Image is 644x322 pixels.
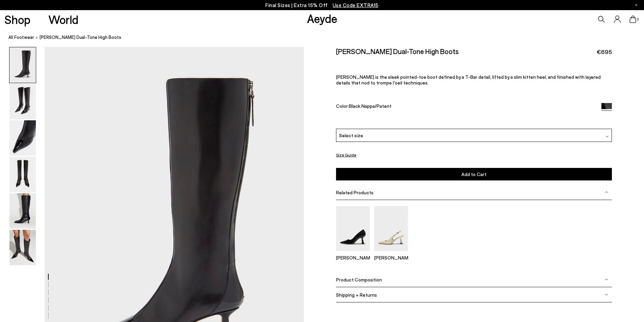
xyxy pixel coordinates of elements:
img: svg%3E [605,191,608,194]
nav: breadcrumb [8,28,644,47]
img: svg%3E [605,293,608,296]
p: [PERSON_NAME] is the sleek pointed-toe boot defined by a T-Bar detail, lifted by a slim kitten he... [336,74,612,85]
h2: [PERSON_NAME] Dual-Tone High Boots [336,47,459,55]
p: [PERSON_NAME] [336,255,370,261]
img: svg%3E [605,278,608,281]
span: Navigate to /collections/ss25-final-sizes [333,2,379,8]
span: Black Nappa/Patent [349,103,391,109]
a: Shop [4,14,30,25]
img: Alexis Dual-Tone High Boots - Image 3 [9,120,36,156]
button: Add to Cart [336,168,612,180]
p: [PERSON_NAME] [374,255,408,261]
a: Zandra Pointed Pumps [PERSON_NAME] [336,246,370,261]
span: €695 [597,48,612,56]
span: Related Products [336,190,374,195]
img: svg%3E [605,135,609,138]
p: Final Sizes | Extra 15% Off [265,1,379,9]
img: Alexis Dual-Tone High Boots - Image 6 [9,230,36,265]
img: Alexis Dual-Tone High Boots - Image 2 [9,84,36,119]
a: All Footwear [8,34,34,41]
a: 0 [629,16,636,23]
div: Color: [336,103,593,111]
img: Alexis Dual-Tone High Boots - Image 5 [9,193,36,229]
span: Select size [339,132,363,139]
span: [PERSON_NAME] Dual-Tone High Boots [40,34,121,41]
img: Alexis Dual-Tone High Boots - Image 1 [9,47,36,83]
button: Size Guide [336,151,356,159]
a: Fernanda Slingback Pumps [PERSON_NAME] [374,246,408,261]
img: Zandra Pointed Pumps [336,206,370,251]
span: 0 [636,18,640,21]
img: Fernanda Slingback Pumps [374,206,408,251]
a: World [48,14,78,25]
a: Aeyde [307,11,337,25]
span: Shipping + Returns [336,292,377,298]
img: Alexis Dual-Tone High Boots - Image 4 [9,157,36,192]
span: Add to Cart [461,171,486,177]
span: Product Composition [336,277,382,282]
